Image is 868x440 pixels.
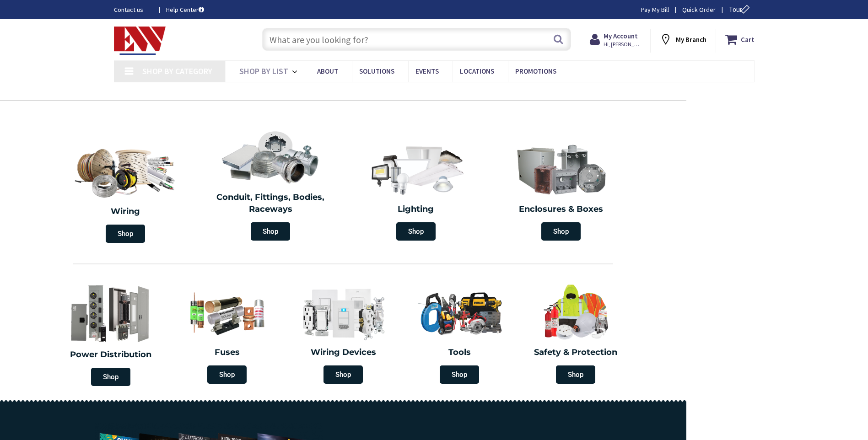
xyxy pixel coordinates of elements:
h2: Tools [408,347,511,359]
a: Wiring Shop [53,138,198,247]
a: Contact us [114,5,151,14]
span: Hi, [PERSON_NAME] [604,41,642,48]
span: Shop [396,222,436,241]
a: Quick Order [682,5,716,14]
a: Help Center [166,5,204,14]
h2: Enclosures & Boxes [496,204,627,215]
img: Electrical Wholesalers, Inc. [114,27,166,55]
span: Events [415,67,439,75]
span: Locations [460,67,494,75]
span: Shop [541,222,581,241]
a: Cart [725,31,755,48]
span: Solutions [359,67,394,75]
span: Shop By Category [142,66,212,76]
input: What are you looking for? [262,28,571,51]
h2: Conduit, Fittings, Bodies, Raceways [205,192,337,215]
strong: My Branch [676,35,706,44]
a: Power Distribution Shop [53,278,169,391]
strong: Cart [741,31,755,48]
a: Safety & Protection Shop [520,278,631,388]
a: Enclosures & Boxes Shop [491,138,632,245]
h2: Wiring [57,206,194,218]
span: Shop By List [239,66,288,76]
span: Tour [729,5,752,14]
a: Tools Shop [404,278,515,388]
a: Conduit, Fittings, Bodies, Raceways Shop [200,126,341,245]
span: Shop [440,365,479,384]
a: Lighting Shop [345,138,486,245]
span: Shop [556,365,595,384]
a: Pay My Bill [641,5,669,14]
a: My Account Hi, [PERSON_NAME] [590,31,642,48]
span: Shop [207,365,247,384]
h2: Lighting [350,204,482,215]
span: About [317,67,338,75]
h2: Safety & Protection [524,347,627,359]
span: Shop [323,365,363,384]
a: Fuses Shop [171,278,283,388]
span: Shop [106,225,145,243]
a: Wiring Devices Shop [287,278,399,388]
h2: Power Distribution [57,349,164,361]
h2: Wiring Devices [292,347,394,359]
span: Shop [251,222,290,241]
strong: My Account [604,32,638,40]
div: My Branch [659,31,706,48]
h2: Fuses [176,347,278,359]
span: Promotions [515,67,556,75]
span: Shop [91,368,130,386]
